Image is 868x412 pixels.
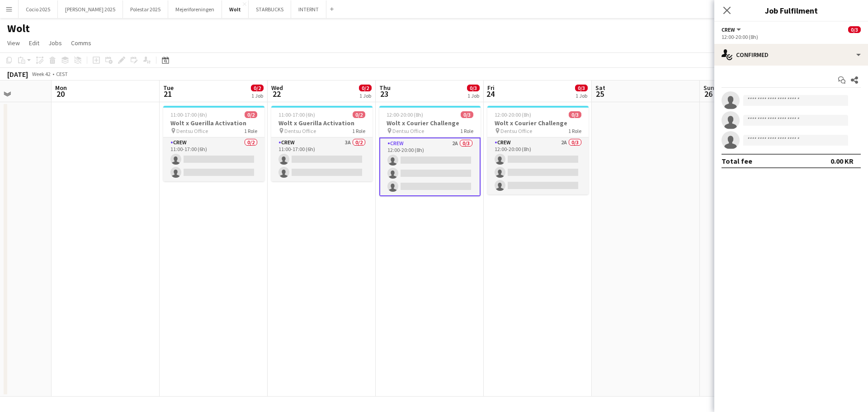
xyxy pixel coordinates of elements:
[7,39,20,47] span: View
[249,0,291,18] button: STARBUCKS
[4,37,24,49] a: View
[359,92,371,99] div: 1 Job
[123,0,168,18] button: Polestar 2025
[163,84,174,92] span: Tue
[576,92,587,99] div: 1 Job
[486,89,495,99] span: 24
[722,156,752,166] div: Total fee
[461,111,473,118] span: 0/3
[278,111,315,118] span: 11:00-17:00 (6h)
[291,0,326,18] button: INTERNT
[487,137,589,194] app-card-role: Crew2A0/312:00-20:00 (8h)
[714,44,868,66] div: Confirmed
[222,0,249,18] button: Wolt
[353,111,365,118] span: 0/2
[722,26,735,33] span: Crew
[848,26,861,33] span: 0/3
[379,137,481,196] app-card-role: Crew2A0/312:00-20:00 (8h)
[163,137,264,181] app-card-role: Crew0/211:00-17:00 (6h)
[176,128,208,134] span: Dentsu Office
[54,89,67,99] span: 20
[379,84,391,92] span: Thu
[594,89,605,99] span: 25
[163,106,264,181] app-job-card: 11:00-17:00 (6h)0/2Wolt x Guerilla Activation Dentsu Office1 RoleCrew0/211:00-17:00 (6h)
[48,39,62,47] span: Jobs
[595,84,605,92] span: Sat
[168,0,222,18] button: Mejeriforeningen
[163,119,264,127] h3: Wolt x Guerilla Activation
[500,128,532,134] span: Dentsu Office
[271,84,283,92] span: Wed
[379,106,481,196] app-job-card: 12:00-20:00 (8h)0/3Wolt x Courier Challenge Dentsu Office1 RoleCrew2A0/312:00-20:00 (8h)
[245,111,257,118] span: 0/2
[568,128,581,134] span: 1 Role
[569,111,581,118] span: 0/3
[284,128,316,134] span: Dentsu Office
[270,89,283,99] span: 22
[352,128,365,134] span: 1 Role
[703,84,714,92] span: Sun
[487,106,589,194] app-job-card: 12:00-20:00 (8h)0/3Wolt x Courier Challenge Dentsu Office1 RoleCrew2A0/312:00-20:00 (8h)
[271,119,373,127] h3: Wolt x Guerilla Activation
[251,92,263,99] div: 1 Job
[379,119,481,127] h3: Wolt x Courier Challenge
[830,156,854,166] div: 0.00 KR
[58,0,123,18] button: [PERSON_NAME] 2025
[244,128,257,134] span: 1 Role
[56,71,68,77] div: CEST
[722,26,742,33] button: Crew
[29,39,39,47] span: Edit
[251,85,264,91] span: 0/2
[30,71,52,77] span: Week 42
[359,85,372,91] span: 0/2
[19,0,58,18] button: Cocio 2025
[387,111,423,118] span: 12:00-20:00 (8h)
[714,5,868,16] h3: Job Fulfilment
[55,84,67,92] span: Mon
[467,85,480,91] span: 0/3
[271,106,373,181] app-job-card: 11:00-17:00 (6h)0/2Wolt x Guerilla Activation Dentsu Office1 RoleCrew3A0/211:00-17:00 (6h)
[460,128,473,134] span: 1 Role
[67,37,95,49] a: Comms
[45,37,66,49] a: Jobs
[722,33,861,40] div: 12:00-20:00 (8h)
[575,85,588,91] span: 0/3
[702,89,714,99] span: 26
[487,84,495,92] span: Fri
[7,22,30,35] h1: Wolt
[25,37,43,49] a: Edit
[487,119,589,127] h3: Wolt x Courier Challenge
[71,39,91,47] span: Comms
[378,89,391,99] span: 23
[162,89,174,99] span: 21
[495,111,531,118] span: 12:00-20:00 (8h)
[392,128,424,134] span: Dentsu Office
[467,92,479,99] div: 1 Job
[271,137,373,181] app-card-role: Crew3A0/211:00-17:00 (6h)
[170,111,207,118] span: 11:00-17:00 (6h)
[7,70,28,79] div: [DATE]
